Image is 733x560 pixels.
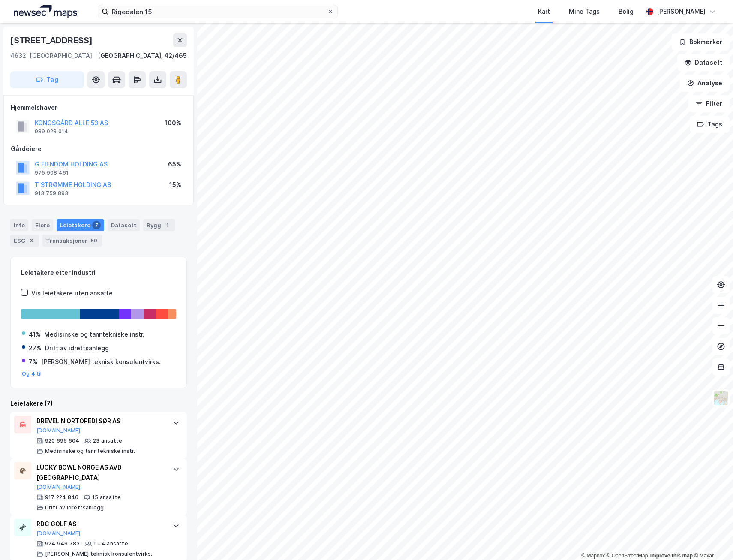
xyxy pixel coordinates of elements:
[165,118,181,128] div: 100%
[108,219,140,231] div: Datasett
[168,159,181,169] div: 65%
[45,551,152,557] div: [PERSON_NAME] teknisk konsulentvirks.
[89,236,99,245] div: 50
[45,343,109,353] div: Drift av idrettsanlegg
[10,71,84,88] button: Tag
[98,51,187,61] div: [GEOGRAPHIC_DATA], 42/465
[569,6,600,17] div: Mine Tags
[650,553,693,559] a: Improve this map
[45,504,104,511] div: Drift av idrettsanlegg
[32,219,53,231] div: Eiere
[11,144,186,154] div: Gårdeiere
[14,5,77,18] img: logo.a4113a55bc3d86da70a041830d287a7e.svg
[143,219,175,231] div: Bygg
[45,437,79,444] div: 920 695 604
[31,288,113,298] div: Vis leietakere uten ansatte
[36,519,164,529] div: RDC GOLF AS
[36,427,81,434] button: [DOMAIN_NAME]
[45,448,135,455] div: Medisinske og tanntekniske instr.
[581,553,605,559] a: Mapbox
[27,236,36,245] div: 3
[45,494,78,501] div: 917 224 846
[45,540,80,547] div: 924 949 783
[677,54,730,71] button: Datasett
[163,221,171,229] div: 1
[21,268,176,278] div: Leietakere etter industri
[29,343,42,353] div: 27%
[36,484,81,491] button: [DOMAIN_NAME]
[713,390,729,406] img: Z
[92,494,121,501] div: 15 ansatte
[538,6,550,17] div: Kart
[11,102,186,113] div: Hjemmelshaver
[10,51,92,61] div: 4632, [GEOGRAPHIC_DATA]
[672,33,730,51] button: Bokmerker
[93,540,128,547] div: 1 - 4 ansatte
[688,95,730,112] button: Filter
[36,416,164,426] div: DREVELIN ORTOPEDI SØR AS
[92,221,101,229] div: 7
[29,329,41,340] div: 41%
[35,169,69,176] div: 975 908 461
[10,33,94,47] div: [STREET_ADDRESS]
[36,530,81,537] button: [DOMAIN_NAME]
[42,235,102,247] div: Transaksjoner
[657,6,706,17] div: [PERSON_NAME]
[44,329,144,340] div: Medisinske og tanntekniske instr.
[108,5,327,18] input: Søk på adresse, matrikkel, gårdeiere, leietakere eller personer
[619,6,634,17] div: Bolig
[10,398,187,409] div: Leietakere (7)
[22,370,42,377] button: Og 4 til
[10,219,28,231] div: Info
[680,75,730,92] button: Analyse
[36,462,164,483] div: LUCKY BOWL NORGE AS AVD [GEOGRAPHIC_DATA]
[93,437,122,444] div: 23 ansatte
[57,219,104,231] div: Leietakere
[29,357,38,367] div: 7%
[607,553,648,559] a: OpenStreetMap
[169,180,181,190] div: 15%
[690,519,733,560] iframe: Chat Widget
[10,235,39,247] div: ESG
[35,190,68,197] div: 913 759 893
[35,128,68,135] div: 989 028 014
[41,357,161,367] div: [PERSON_NAME] teknisk konsulentvirks.
[690,116,730,133] button: Tags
